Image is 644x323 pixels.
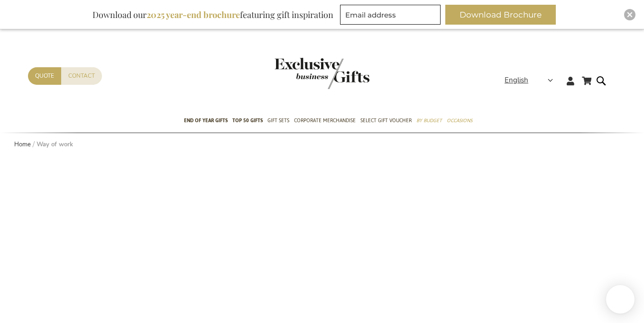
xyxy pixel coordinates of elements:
div: English [505,75,559,86]
img: Close [627,12,633,18]
img: Exclusive Business gifts logo [275,58,369,89]
a: store logo [275,58,322,89]
span: Corporate Merchandise [294,116,356,126]
strong: Way of work [37,140,73,149]
button: Download Brochure [445,5,556,25]
a: Home [14,140,31,149]
span: Gift Sets [267,116,289,126]
div: Close [624,9,635,20]
a: Contact [61,67,102,85]
span: Select Gift Voucher [360,116,412,126]
b: 2025 year-end brochure [147,9,240,20]
span: End of year gifts [184,116,228,126]
iframe: belco-activator-frame [606,285,635,314]
span: By Budget [416,116,442,126]
a: Quote [28,67,61,85]
span: Occasions [447,116,472,126]
span: English [505,75,528,86]
span: TOP 50 Gifts [232,116,263,126]
div: Download our featuring gift inspiration [88,5,338,25]
input: Email address [340,5,441,25]
form: marketing offers and promotions [340,5,443,27]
